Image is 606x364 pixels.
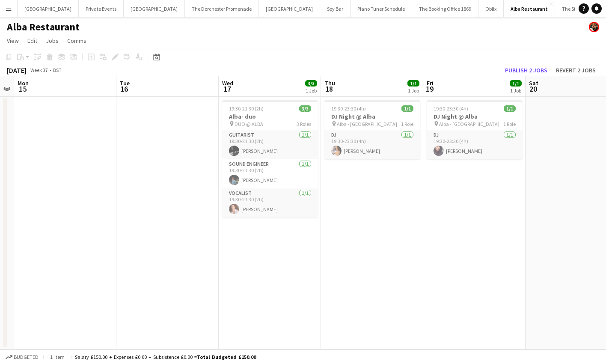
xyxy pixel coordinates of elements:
button: Private Events [79,0,124,17]
span: 19:30-23:30 (4h) [434,105,468,112]
span: 19:30-21:30 (2h) [229,105,264,112]
div: [DATE] [7,66,27,75]
span: 3/3 [299,105,311,112]
span: 1 item [47,354,68,360]
a: View [3,35,22,46]
span: Week 37 [28,67,50,73]
app-card-role: DJ1/119:30-23:30 (4h)[PERSON_NAME] [427,130,523,159]
h1: Alba Restaurant [7,21,80,33]
app-job-card: 19:30-23:30 (4h)1/1DJ Night @ Alba Alba - [GEOGRAPHIC_DATA]1 RoleDJ1/119:30-23:30 (4h)[PERSON_NAME] [427,100,523,159]
button: Publish 2 jobs [502,65,551,76]
span: 19 [425,84,434,94]
app-card-role: Sound Engineer1/119:30-21:30 (2h)[PERSON_NAME] [222,159,318,188]
div: 1 Job [306,87,317,94]
div: Salary £150.00 + Expenses £0.00 + Subsistence £0.00 = [75,354,256,360]
span: 3 Roles [297,121,311,127]
span: 1/1 [504,105,516,112]
span: Fri [427,79,434,87]
span: 19:30-23:30 (4h) [331,105,366,112]
span: View [7,37,19,45]
button: The Stage [555,0,591,17]
a: Edit [24,35,41,46]
span: 15 [16,84,29,94]
a: Comms [64,35,90,46]
button: The Dorchester Promenade [185,0,259,17]
button: Budgeted [4,352,40,362]
span: Total Budgeted £150.00 [197,354,256,360]
span: 16 [119,84,130,94]
span: Alba - [GEOGRAPHIC_DATA] [439,121,499,127]
span: Thu [324,79,335,87]
button: [GEOGRAPHIC_DATA] [259,0,320,17]
div: 1 Job [510,87,521,94]
app-card-role: Guitarist1/119:30-21:30 (2h)[PERSON_NAME] [222,130,318,159]
span: Edit [27,37,37,45]
span: Alba - [GEOGRAPHIC_DATA] [337,121,397,127]
button: [GEOGRAPHIC_DATA] [18,0,79,17]
span: 18 [323,84,335,94]
span: Budgeted [14,354,39,360]
h3: Alba- duo [222,113,318,120]
span: Tue [120,79,130,87]
div: 1 Job [408,87,419,94]
div: BST [53,67,62,73]
span: DUO @ ALBA [235,121,263,127]
h3: DJ Night @ Alba [427,113,523,120]
button: Piano Tuner Schedule [351,0,412,17]
app-job-card: 19:30-21:30 (2h)3/3Alba- duo DUO @ ALBA3 RolesGuitarist1/119:30-21:30 (2h)[PERSON_NAME]Sound Engi... [222,100,318,218]
span: 1 Role [503,121,516,127]
span: 1/1 [401,105,413,112]
span: 1/1 [407,80,419,87]
app-card-role: Vocalist1/119:30-21:30 (2h)[PERSON_NAME] [222,188,318,218]
span: 20 [528,84,538,94]
app-job-card: 19:30-23:30 (4h)1/1DJ Night @ Alba Alba - [GEOGRAPHIC_DATA]1 RoleDJ1/119:30-23:30 (4h)[PERSON_NAME] [324,100,420,159]
app-user-avatar: Rosie Skuse [589,22,599,32]
button: Revert 2 jobs [553,65,599,76]
app-card-role: DJ1/119:30-23:30 (4h)[PERSON_NAME] [324,130,420,159]
button: The Booking Office 1869 [412,0,478,17]
span: Comms [67,37,86,45]
span: Jobs [46,37,59,45]
button: Alba Restaurant [504,0,555,17]
span: Mon [18,79,29,87]
a: Jobs [42,35,62,46]
button: Spy Bar [320,0,351,17]
span: 1/1 [510,80,522,87]
button: Oblix [478,0,504,17]
span: 17 [221,84,233,94]
span: Sat [529,79,538,87]
span: 1 Role [401,121,413,127]
button: [GEOGRAPHIC_DATA] [124,0,185,17]
span: 3/3 [305,80,317,87]
span: Wed [222,79,233,87]
h3: DJ Night @ Alba [324,113,420,120]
